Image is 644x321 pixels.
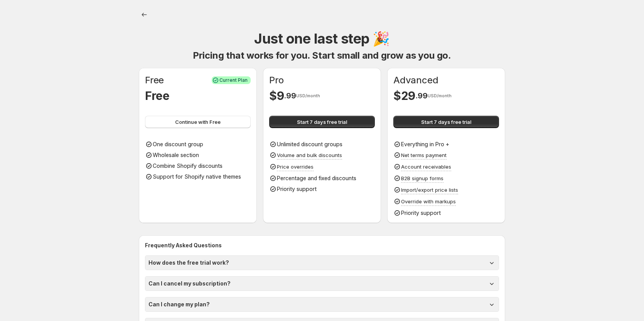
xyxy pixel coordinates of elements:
[428,93,452,98] span: USD/month
[254,29,389,48] h1: Just one last step 🎉
[269,74,283,86] h1: Pro
[148,301,210,308] h1: Can I change my plan?
[401,198,456,204] span: Override with markups
[393,74,438,86] h1: Advanced
[269,88,284,103] h1: $ 9
[148,280,231,287] h1: Can I cancel my subscription?
[145,116,251,128] button: Continue with Free
[421,118,471,126] span: Start 7 days free trial
[401,187,458,193] span: Import/export price lists
[393,116,499,128] button: Start 7 days free trial
[401,175,443,181] span: B2B signup forms
[269,116,375,128] button: Start 7 days free trial
[401,152,447,158] span: Net terms payment
[145,88,170,103] h1: Free
[153,173,241,181] p: Support for Shopify native themes
[277,152,342,158] span: Volume and bulk discounts
[401,164,451,170] span: Account receivables
[277,175,356,181] span: Percentage and fixed discounts
[145,74,164,86] h1: Free
[401,209,441,216] span: Priority support
[401,141,449,147] span: Everything in Pro +
[393,88,415,103] h1: $ 29
[153,162,223,170] p: Combine Shopify discounts
[153,151,199,159] p: Wholesale section
[284,91,296,100] span: . 99
[277,164,314,170] span: Price overrides
[219,77,248,83] span: Current Plan
[277,141,342,147] span: Unlimited discount groups
[148,259,229,267] h1: How does the free trial work?
[145,242,499,249] h2: Frequently Asked Questions
[296,93,320,98] span: USD/month
[277,186,317,192] span: Priority support
[297,118,347,126] span: Start 7 days free trial
[193,49,451,62] h1: Pricing that works for you. Start small and grow as you go.
[175,118,221,126] span: Continue with Free
[415,91,427,100] span: . 99
[153,140,203,148] p: One discount group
